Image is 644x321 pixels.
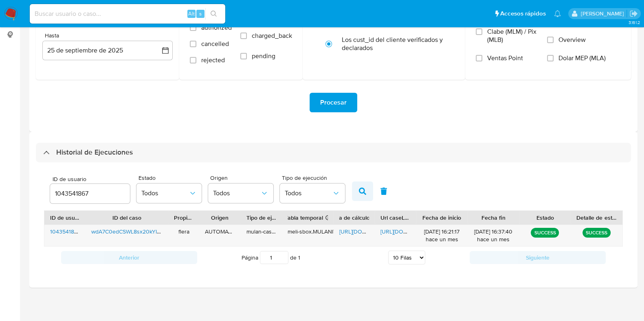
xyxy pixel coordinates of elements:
a: Notificaciones [554,10,561,17]
input: Buscar usuario o caso... [30,9,225,19]
span: Accesos rápidos [500,9,546,18]
span: s [199,10,202,17]
span: Alt [188,10,195,17]
span: 3.161.2 [628,19,640,26]
button: search-icon [205,8,222,20]
p: florencia.lera@mercadolibre.com [580,10,626,17]
a: Salir [629,9,638,18]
